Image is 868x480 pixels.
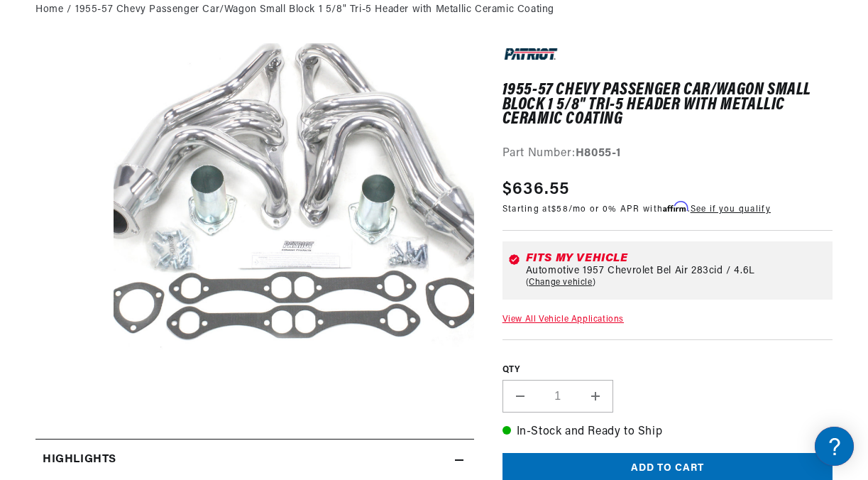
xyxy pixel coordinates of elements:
[576,148,621,159] strong: H8055-1
[14,355,270,377] a: Payment, Pricing, and Promotions FAQ
[502,83,833,126] h1: 1955-57 Chevy Passenger Car/Wagon Small Block 1 5/8" Tri-5 Header with Metallic Ceramic Coating
[14,296,270,318] a: Orders FAQ
[195,409,273,422] a: POWERED BY ENCHANT
[35,2,833,18] nav: breadcrumbs
[502,423,833,442] p: In-Stock and Ready to Ship
[502,177,570,202] span: $636.55
[14,180,270,202] a: FAQs
[14,216,270,229] div: Shipping
[526,266,755,277] span: Automotive 1957 Chevrolet Bel Air 283cid / 4.6L
[35,43,474,411] media-gallery: Gallery Viewer
[502,202,771,216] p: Starting at /mo or 0% APR with .
[526,253,827,264] div: Fits my vehicle
[14,121,270,143] a: FAQ
[14,238,270,260] a: Shipping FAQs
[14,380,270,405] button: Contact Us
[43,451,116,469] h2: Highlights
[14,157,270,170] div: JBA Performance Exhaust
[14,274,270,288] div: Orders
[14,333,270,347] div: Payment, Pricing, and Promotions
[551,205,568,214] span: $58
[691,205,771,214] a: See if you qualify - Learn more about Affirm Financing (opens in modal)
[75,2,554,18] a: 1955-57 Chevy Passenger Car/Wagon Small Block 1 5/8" Tri-5 Header with Metallic Ceramic Coating
[35,2,63,18] a: Home
[502,145,833,163] div: Part Number:
[14,99,270,112] div: Ignition Products
[663,202,688,212] span: Affirm
[526,277,596,288] a: Change vehicle
[502,364,833,376] label: QTY
[502,315,624,324] a: View All Vehicle Applications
